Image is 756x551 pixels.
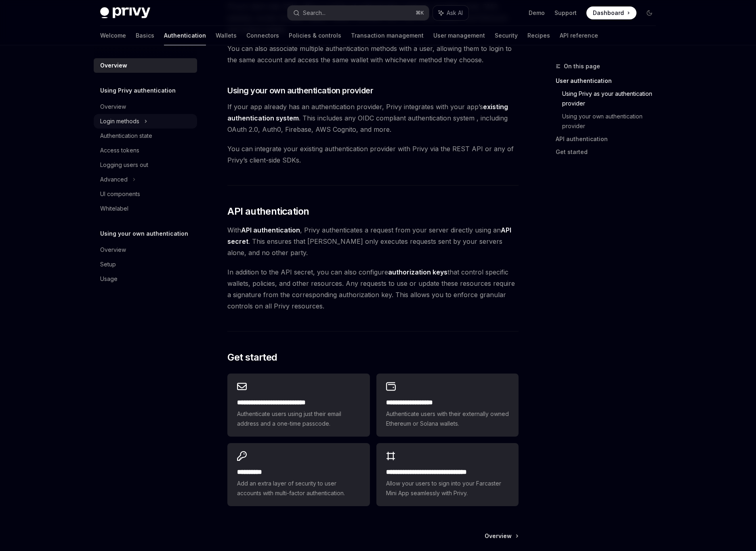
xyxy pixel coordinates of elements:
[495,26,518,45] a: Security
[447,9,463,17] span: Ask AI
[136,26,154,45] a: Basics
[562,87,662,110] a: Using Privy as your authentication provider
[485,532,512,540] span: Overview
[227,101,519,135] span: If your app already has an authentication provider, Privy integrates with your app’s . This inclu...
[564,61,600,71] span: On this page
[289,26,341,45] a: Policies & controls
[100,260,116,269] div: Setup
[227,266,519,312] span: In addition to the API secret, you can also configure that control specific wallets, policies, an...
[100,274,118,284] div: Usage
[100,86,176,95] h5: Using Privy authentication
[164,26,206,45] a: Authentication
[433,26,485,45] a: User management
[485,532,518,540] a: Overview
[94,58,197,73] a: Overview
[100,175,128,184] div: Advanced
[303,8,325,18] div: Search...
[100,7,150,19] img: dark logo
[562,110,662,133] a: Using your own authentication provider
[416,10,424,16] span: ⌘ K
[94,272,197,286] a: Usage
[288,6,429,20] button: Search...⌘K
[100,146,139,155] div: Access tokens
[94,187,197,201] a: UI components
[227,205,309,218] span: API authentication
[100,245,126,255] div: Overview
[560,26,598,45] a: API reference
[94,99,197,114] a: Overview
[94,243,197,257] a: Overview
[94,201,197,216] a: Whitelabel
[388,268,447,276] strong: authorization keys
[556,146,662,158] a: Get started
[386,409,509,429] span: Authenticate users with their externally owned Ethereum or Solana wallets.
[94,158,197,172] a: Logging users out
[227,224,519,258] span: With , Privy authenticates a request from your server directly using an . This ensures that [PERS...
[227,85,373,96] span: Using your own authentication provider
[100,102,126,112] div: Overview
[593,9,624,17] span: Dashboard
[556,74,662,87] a: User authentication
[227,143,519,166] span: You can integrate your existing authentication provider with Privy via the REST API or any of Pri...
[351,26,424,45] a: Transaction management
[556,133,662,146] a: API authentication
[216,26,237,45] a: Wallets
[94,143,197,158] a: Access tokens
[529,9,545,17] a: Demo
[643,6,656,19] button: Toggle dark mode
[246,26,279,45] a: Connectors
[227,43,519,65] span: You can also associate multiple authentication methods with a user, allowing them to login to the...
[237,479,360,498] span: Add an extra layer of security to user accounts with multi-factor authentication.
[227,351,277,364] span: Get started
[237,409,360,429] span: Authenticate users using just their email address and a one-time passcode.
[554,9,577,17] a: Support
[100,61,127,70] div: Overview
[586,6,636,19] a: Dashboard
[100,26,126,45] a: Welcome
[227,443,370,506] a: **** *****Add an extra layer of security to user accounts with multi-factor authentication.
[100,131,152,141] div: Authentication state
[100,229,188,239] h5: Using your own authentication
[386,479,509,498] span: Allow your users to sign into your Farcaster Mini App seamlessly with Privy.
[241,226,300,234] strong: API authentication
[100,116,139,126] div: Login methods
[94,129,197,143] a: Authentication state
[433,6,468,20] button: Ask AI
[94,257,197,272] a: Setup
[376,374,519,437] a: **** **** **** ****Authenticate users with their externally owned Ethereum or Solana wallets.
[527,26,550,45] a: Recipes
[100,204,128,213] div: Whitelabel
[100,189,140,199] div: UI components
[100,160,148,170] div: Logging users out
